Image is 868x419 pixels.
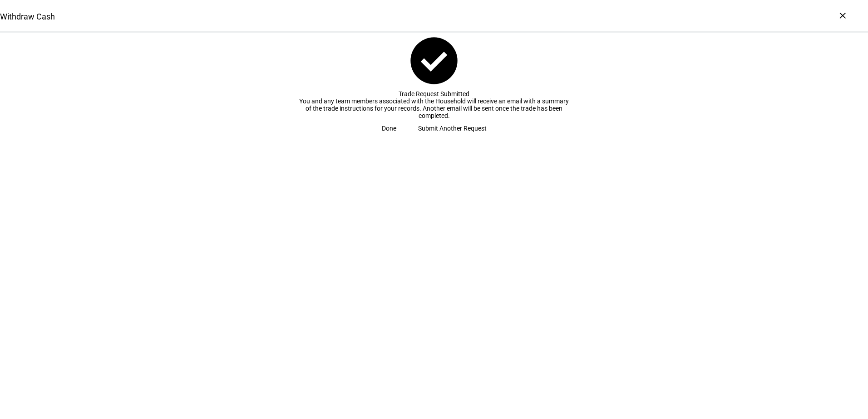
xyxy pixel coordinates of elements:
button: Done [371,119,407,137]
div: Trade Request Submitted [298,90,570,97]
mat-icon: check_circle [406,33,462,89]
div: You and any team members associated with the Household will receive an email with a summary of th... [298,97,570,119]
span: Done [382,119,396,137]
div: × [835,8,850,23]
button: Submit Another Request [407,119,498,137]
span: Submit Another Request [418,119,487,137]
